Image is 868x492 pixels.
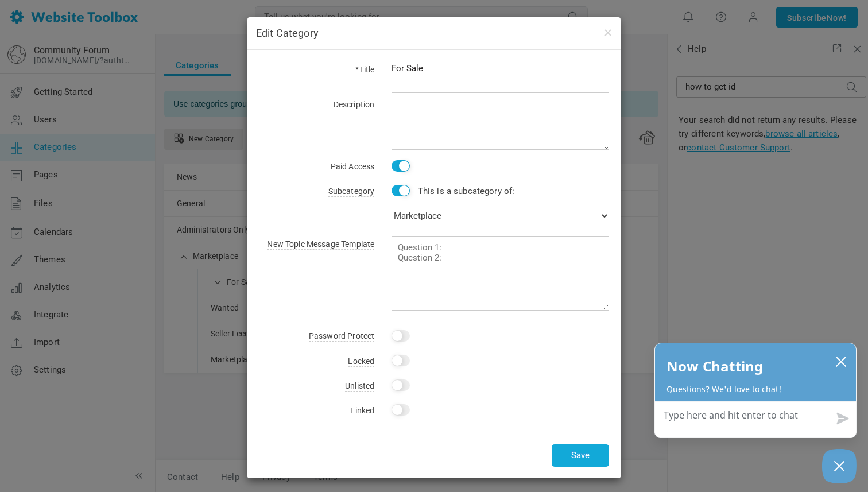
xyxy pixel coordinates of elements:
[832,353,850,369] button: close chatbox
[666,383,844,395] p: Questions? We'd love to chat!
[256,26,612,41] h4: Edit Category
[827,405,856,432] button: Send message
[666,355,763,378] h2: Now Chatting
[309,331,374,342] span: Password Protect
[355,65,374,75] span: *Title
[418,186,515,196] span: This is a subcategory of:
[334,100,375,110] span: Description
[267,239,374,250] span: New Topic Message Template
[331,162,375,172] span: Paid Access
[328,187,375,197] span: Subcategory
[350,406,374,416] span: Linked
[822,449,857,483] button: Close Chatbox
[552,444,609,467] button: Save
[654,343,857,438] div: olark chatbox
[345,381,374,392] span: Unlisted
[348,357,374,367] span: Locked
